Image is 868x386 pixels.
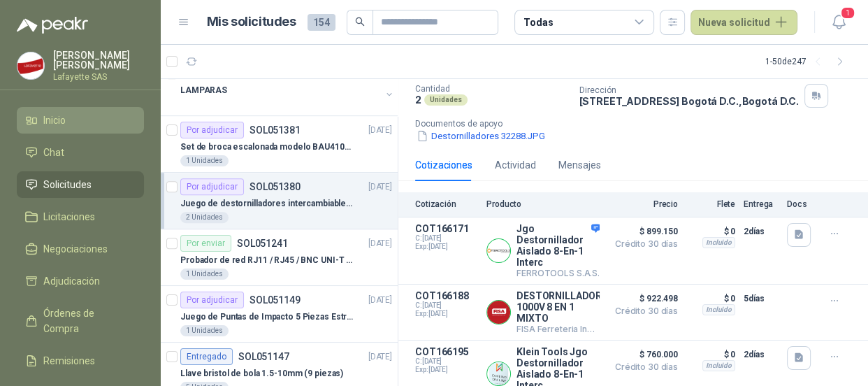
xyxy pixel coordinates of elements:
span: Negociaciones [43,241,108,257]
div: Entregado [180,348,233,365]
p: [DATE] [368,180,392,194]
span: search [355,17,365,27]
div: Incluido [702,360,735,371]
span: Inicio [43,113,66,128]
p: COT166195 [415,346,478,357]
button: Destornilladores 32288.JPG [415,129,547,143]
span: Exp: [DATE] [415,243,478,251]
p: Flete [686,199,735,209]
p: [PERSON_NAME] [PERSON_NAME] [53,50,144,70]
p: Juego de Puntas de Impacto 5 Piezas Estrella PH2 de 2'' Zanco 1/4'' Truper [180,310,354,324]
img: Company Logo [17,52,44,79]
p: Entrega [744,199,779,209]
div: Por adjudicar [180,122,244,138]
span: Crédito 30 días [608,363,678,371]
img: Company Logo [487,362,510,385]
p: 2 [415,94,421,106]
div: 1 Unidades [180,155,229,166]
span: Remisiones [43,353,95,369]
p: Cantidad [415,84,567,94]
p: $ 0 [686,223,735,240]
p: FERROTOOLS S.A.S. [516,268,600,278]
p: Cotización [415,199,478,209]
span: Órdenes de Compra [43,306,131,336]
span: C: [DATE] [415,357,478,366]
div: Por adjudicar [180,178,244,195]
span: 154 [308,14,335,31]
div: 2 Unidades [180,212,229,223]
span: C: [DATE] [415,301,478,310]
p: [DATE] [368,294,392,307]
a: Por adjudicarSOL051149[DATE] Juego de Puntas de Impacto 5 Piezas Estrella PH2 de 2'' Zanco 1/4'' ... [161,286,398,343]
p: 2 días [744,346,779,363]
p: DESTORNILLADOR 1000V 8 EN 1 MIXTO [516,290,600,324]
span: Exp: [DATE] [415,366,478,374]
p: SOL051241 [237,238,288,248]
p: $ 0 [686,346,735,363]
span: $ 899.150 [608,223,678,240]
a: Negociaciones [17,236,144,262]
span: Solicitudes [43,177,92,192]
span: C: [DATE] [415,234,478,243]
p: LAMPARAS [180,84,227,97]
div: 1 Unidades [180,325,229,336]
div: Mensajes [558,157,601,173]
div: Por enviar [180,235,231,252]
img: Company Logo [487,301,510,324]
p: Llave bristol de bola 1.5-10mm (9 piezas) [180,367,343,380]
a: Adjudicación [17,268,144,294]
p: COT166188 [415,290,478,301]
a: Por adjudicarSOL051381[DATE] Set de broca escalonada modelo BAU4101191 Unidades [161,116,398,173]
p: Set de broca escalonada modelo BAU410119 [180,141,354,154]
a: Licitaciones [17,203,144,230]
div: Unidades [424,94,468,106]
p: Producto [486,199,600,209]
span: Crédito 30 días [608,240,678,248]
p: SOL051381 [249,125,301,135]
p: COT166171 [415,223,478,234]
p: SOL051380 [249,182,301,192]
p: Docs [787,199,815,209]
span: Chat [43,145,64,160]
span: 1 [840,6,855,20]
a: 0 0 0 0 0 2 GSOL004826[DATE] LAMPARAS [180,65,395,110]
a: Inicio [17,107,144,134]
p: [DATE] [368,124,392,137]
span: Exp: [DATE] [415,310,478,318]
span: Adjudicación [43,273,100,289]
p: 5 días [744,290,779,307]
p: [STREET_ADDRESS] Bogotá D.C. , Bogotá D.C. [579,95,798,107]
div: Incluido [702,304,735,315]
a: Por enviarSOL051241[DATE] Probador de red RJ11 / RJ45 / BNC UNI-T (UT681C-UT681L)1 Unidades [161,229,398,286]
a: Por adjudicarSOL051380[DATE] Juego de destornilladores intercambiables de mango aislados Ref: 322... [161,173,398,229]
div: Por adjudicar [180,292,244,308]
p: SOL051147 [238,352,289,362]
p: Dirección [579,85,798,95]
button: 1 [826,10,851,35]
div: Incluido [702,237,735,248]
p: SOL051149 [249,295,301,305]
span: $ 922.498 [608,290,678,307]
div: 1 Unidades [180,269,229,280]
p: Juego de destornilladores intercambiables de mango aislados Ref: 32288 [180,197,354,210]
a: Órdenes de Compra [17,300,144,342]
div: 1 - 50 de 247 [765,50,851,73]
img: Company Logo [487,239,510,262]
button: Nueva solicitud [690,10,797,35]
p: [DATE] [368,350,392,364]
p: Jgo Destornillador Aislado 8-En-1 Interc [516,223,600,268]
p: Lafayette SAS [53,73,144,81]
p: Probador de red RJ11 / RJ45 / BNC UNI-T (UT681C-UT681L) [180,254,354,267]
div: Cotizaciones [415,157,472,173]
img: Logo peakr [17,17,88,34]
div: Actividad [495,157,536,173]
p: 2 días [744,223,779,240]
p: FISA Ferreteria Industrial [516,324,600,334]
div: Todas [523,15,553,30]
p: Precio [608,199,678,209]
p: [DATE] [368,237,392,250]
a: Solicitudes [17,171,144,198]
p: $ 0 [686,290,735,307]
p: Documentos de apoyo [415,119,862,129]
a: Chat [17,139,144,166]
